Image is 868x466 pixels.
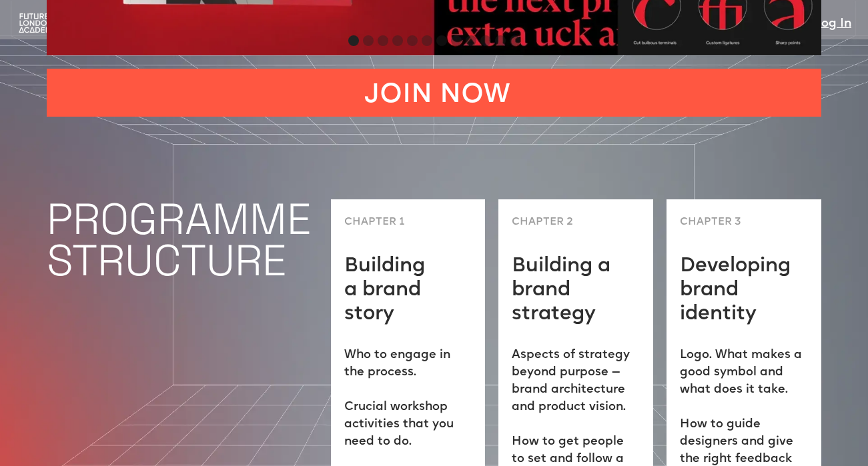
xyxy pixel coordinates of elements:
div: Show slide 3 of 12 [378,35,388,46]
div: Show slide 4 of 12 [392,35,403,46]
a: Log In [815,15,851,33]
div: Show slide 10 of 12 [480,35,491,46]
h1: PROGRAMME STRUCTURE [47,199,318,281]
div: Show slide 11 of 12 [495,35,506,46]
h2: Building a brand story [344,255,472,327]
a: JOIN NOW [47,69,821,117]
h2: Developing brand identity [680,255,808,327]
h2: Building a brand strategy [512,255,640,327]
div: Show slide 12 of 12 [510,35,520,46]
div: Show slide 6 of 12 [422,35,432,46]
div: Show slide 2 of 12 [363,35,374,46]
p: CHAPTER 3 [680,213,741,231]
p: Who to engage in the process. ‍ Crucial workshop activities that you need to do. [344,347,472,451]
div: Show slide 8 of 12 [451,35,462,46]
p: CHAPTER 2 [512,213,573,231]
div: Show slide 5 of 12 [407,35,418,46]
div: Show slide 7 of 12 [436,35,447,46]
p: CHAPTER 1 [344,213,404,231]
div: Show slide 1 of 12 [348,35,359,46]
div: Show slide 9 of 12 [466,35,476,46]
